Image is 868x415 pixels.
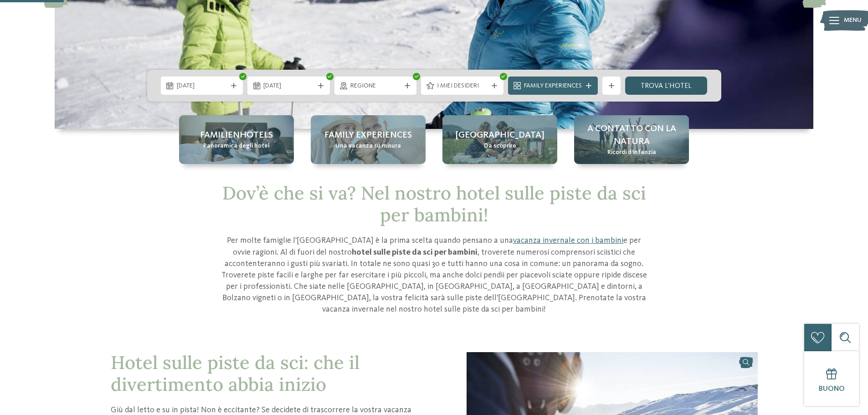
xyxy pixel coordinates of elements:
[804,351,859,406] a: Buono
[350,82,401,91] span: Regione
[583,123,680,148] span: A contatto con la natura
[456,129,544,142] span: [GEOGRAPHIC_DATA]
[203,142,270,151] span: Panoramica degli hotel
[200,129,273,142] span: Familienhotels
[437,82,488,91] span: I miei desideri
[179,115,294,164] a: Hotel sulle piste da sci per bambini: divertimento senza confini Familienhotels Panoramica degli ...
[335,142,401,151] span: Una vacanza su misura
[111,351,360,396] span: Hotel sulle piste da sci: che il divertimento abbia inizio
[574,115,689,164] a: Hotel sulle piste da sci per bambini: divertimento senza confini A contatto con la natura Ricordi...
[352,248,478,256] strong: hotel sulle piste da sci per bambini
[484,142,516,151] span: Da scoprire
[263,82,314,91] span: [DATE]
[513,236,623,245] a: vacanza invernale con i bambini
[324,129,412,142] span: Family experiences
[819,385,845,393] span: Buono
[625,77,708,95] a: trova l’hotel
[442,115,557,164] a: Hotel sulle piste da sci per bambini: divertimento senza confini [GEOGRAPHIC_DATA] Da scoprire
[524,82,582,91] span: Family Experiences
[607,148,656,157] span: Ricordi d’infanzia
[218,235,651,315] p: Per molte famiglie l'[GEOGRAPHIC_DATA] è la prima scelta quando pensano a una e per ovvie ragioni...
[177,82,227,91] span: [DATE]
[222,181,646,226] span: Dov’è che si va? Nel nostro hotel sulle piste da sci per bambini!
[311,115,426,164] a: Hotel sulle piste da sci per bambini: divertimento senza confini Family experiences Una vacanza s...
